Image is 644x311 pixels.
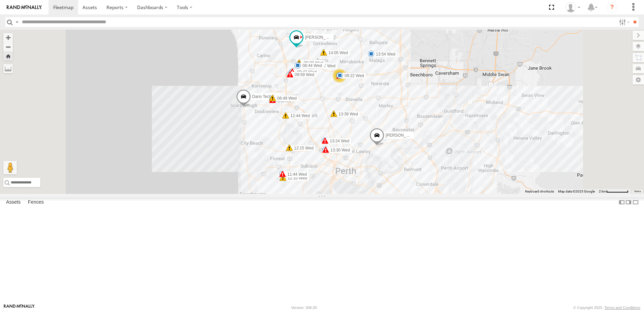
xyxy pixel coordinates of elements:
label: 13:54 Wed [371,51,397,57]
div: Version: 306.00 [291,306,317,310]
button: Keyboard shortcuts [525,189,554,194]
label: 06:49 Wed [272,95,299,101]
label: Hide Summary Table [632,198,639,207]
label: Assets [3,198,24,207]
label: 14:05 Wed [324,50,350,56]
span: Dario Tech 1INY100 [252,95,288,99]
label: Search Query [14,17,20,27]
label: 12:15 Wed [289,145,316,151]
button: Zoom in [3,33,13,42]
span: [PERSON_NAME] 1IBO-918 [386,133,437,138]
label: 11:44 Wed [283,171,309,177]
a: Terms [634,190,641,193]
button: Drag Pegman onto the map to open Street View [3,161,17,174]
a: Visit our Website [4,304,35,311]
label: 09:17 Wed [311,63,337,69]
span: 2 km [599,189,606,193]
label: Measure [3,64,13,73]
span: [PERSON_NAME] (new)Tech 1IJX358 [305,35,374,40]
label: 12:10 Wed [283,175,309,181]
label: Map Settings [633,75,644,84]
span: Map data ©2025 Google [558,189,595,193]
label: Dock Summary Table to the Right [625,198,632,207]
a: Terms and Conditions [605,306,640,310]
button: Zoom Home [3,51,13,61]
label: Search Filter Options [616,17,631,27]
div: Amy Rowlands [563,2,583,12]
img: rand-logo.svg [7,5,42,10]
label: 08:44 Wed [298,63,324,69]
button: Map scale: 2 km per 62 pixels [597,189,631,194]
i: ? [607,2,617,13]
div: © Copyright 2025 - [573,306,640,310]
label: 09:38 Wed [299,60,325,66]
label: 13:39 Wed [334,111,360,117]
label: 09:22 Wed [340,73,366,79]
label: 09:59 Wed [290,72,316,78]
label: 13:30 Wed [326,147,352,153]
label: 12:44 Wed [286,113,312,119]
button: Zoom out [3,42,13,51]
label: 09:42 Wed [292,69,319,75]
div: 2 [333,69,346,82]
label: Fences [25,198,47,207]
label: 13:24 Wed [325,138,351,144]
label: Dock Summary Table to the Left [618,198,625,207]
